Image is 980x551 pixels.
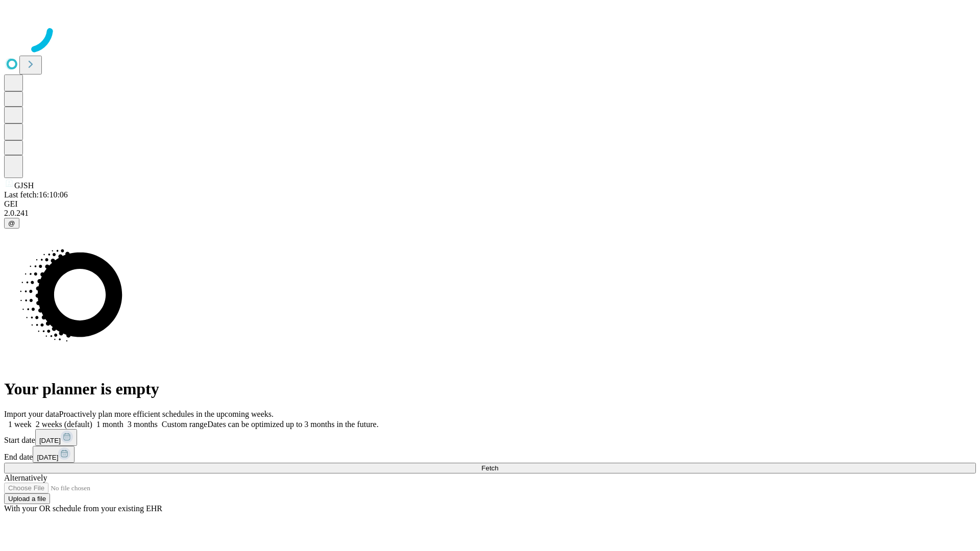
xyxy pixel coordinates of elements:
[4,410,59,418] span: Import your data
[162,420,207,429] span: Custom range
[59,410,274,418] span: Proactively plan more efficient schedules in the upcoming weeks.
[4,463,976,473] button: Fetch
[4,446,976,463] div: End date
[4,209,976,218] div: 2.0.241
[8,219,15,227] span: @
[481,464,498,472] span: Fetch
[37,454,58,461] span: [DATE]
[8,420,32,429] span: 1 week
[4,199,976,209] div: GEI
[4,190,68,199] span: Last fetch: 16:10:06
[4,218,19,229] button: @
[36,420,92,429] span: 2 weeks (default)
[128,420,158,429] span: 3 months
[4,380,976,398] h1: Your planner is empty
[14,181,34,190] span: GJSH
[39,437,61,444] span: [DATE]
[4,493,50,504] button: Upload a file
[4,473,47,482] span: Alternatively
[35,429,77,446] button: [DATE]
[33,446,75,463] button: [DATE]
[4,504,162,513] span: With your OR schedule from your existing EHR
[4,429,976,446] div: Start date
[96,420,124,429] span: 1 month
[207,420,378,429] span: Dates can be optimized up to 3 months in the future.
